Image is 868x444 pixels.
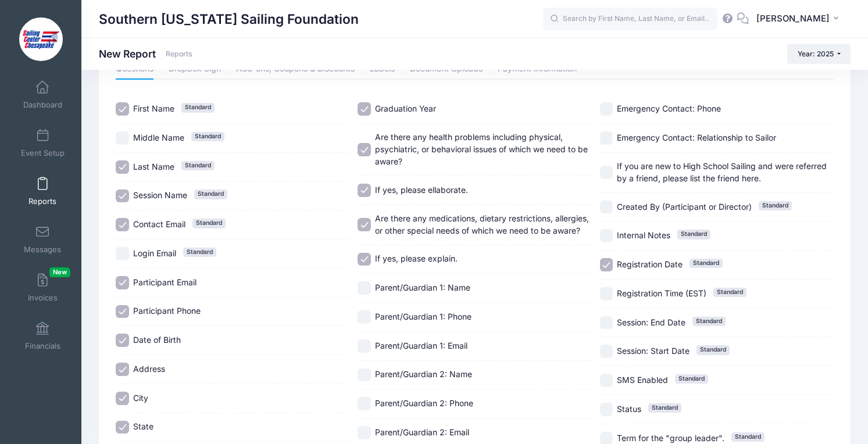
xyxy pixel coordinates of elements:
span: [PERSON_NAME] [756,12,830,25]
span: If yes, please ellaborate. [375,185,468,195]
span: Middle Name [133,133,184,142]
input: Date of Birth [116,334,129,347]
input: Are there any medications, dietary restrictions, allergies, or other special needs of which we ne... [358,218,371,231]
input: Parent/Guardian 2: Phone [358,397,371,410]
span: Standard [181,103,215,112]
a: Financials [15,316,70,356]
a: Messages [15,219,70,260]
span: Parent/Guardian 2: Email [375,427,469,437]
span: SMS Enabled [617,375,668,385]
input: Session NameStandard [116,189,129,203]
span: First Name [133,103,174,113]
span: Session Name [133,190,187,200]
span: Created By (Participant or Director) [617,202,752,212]
span: Event Setup [21,148,65,158]
span: Standard [191,132,224,141]
span: Status [617,404,641,414]
a: Reports [15,171,70,212]
input: Parent/Guardian 1: Phone [358,310,371,324]
span: Graduation Year [375,103,436,113]
input: If yes, please explain. [358,253,371,266]
span: Standard [648,403,681,413]
span: Parent/Guardian 2: Name [375,369,472,379]
span: Session: Start Date [617,346,690,356]
span: Parent/Guardian 1: Email [375,341,467,350]
input: Session: End DateStandard [600,316,613,330]
input: StatusStandard [600,403,613,416]
span: Emergency Contact: Phone [617,103,721,113]
input: Contact EmailStandard [116,218,129,231]
span: Address [133,364,165,374]
input: State [116,421,129,434]
span: Invoices [28,293,58,303]
span: If yes, please explain. [375,253,458,263]
span: Standard [192,219,226,228]
a: InvoicesNew [15,267,70,308]
span: Participant Email [133,277,197,287]
span: Contact Email [133,219,185,229]
span: Reports [28,196,56,206]
span: Internal Notes [617,230,670,240]
span: Are there any health problems including physical, psychiatric, or behavioral issues of which we n... [375,132,588,166]
span: Standard [677,230,710,239]
span: Standard [183,248,216,257]
input: Registration Time (EST)Standard [600,287,613,300]
input: Address [116,363,129,376]
input: Session: Start DateStandard [600,345,613,358]
span: Are there any medications, dietary restrictions, allergies, or other special needs of which we ne... [375,213,589,235]
h1: Southern [US_STATE] Sailing Foundation [99,6,359,33]
span: Registration Date [617,259,683,269]
h1: New Report [99,48,192,60]
span: If you are new to High School Sailing and were referred by a friend, please list the friend here. [617,161,827,183]
span: Messages [24,245,61,255]
span: Standard [690,259,723,268]
input: Login EmailStandard [116,247,129,260]
img: Southern Maryland Sailing Foundation [19,17,63,61]
input: City [116,392,129,405]
span: Year: 2025 [798,49,834,58]
span: City [133,393,148,403]
span: Financials [25,341,60,351]
a: Dashboard [15,74,70,115]
span: Parent/Guardian 1: Phone [375,311,471,321]
span: Standard [759,201,792,210]
span: Term for the "group leader". [617,433,724,443]
input: Graduation Year [358,102,371,116]
input: If you are new to High School Sailing and were referred by a friend, please list the friend here. [600,166,613,179]
a: Reports [166,50,192,59]
span: Standard [692,317,726,326]
span: Standard [675,374,708,384]
input: Created By (Participant or Director)Standard [600,200,613,214]
input: Search by First Name, Last Name, or Email... [543,8,717,31]
span: Date of Birth [133,335,181,345]
span: Standard [696,345,730,355]
button: Year: 2025 [787,44,851,64]
input: Last NameStandard [116,160,129,174]
span: Standard [731,432,765,442]
span: Last Name [133,162,174,171]
span: Dashboard [23,100,62,110]
span: State [133,421,153,431]
button: [PERSON_NAME] [749,6,851,33]
input: Parent/Guardian 2: Email [358,426,371,439]
a: Event Setup [15,123,70,163]
input: Participant Email [116,276,129,289]
span: Standard [194,189,227,199]
span: Emergency Contact: Relationship to Sailor [617,133,776,142]
input: Internal NotesStandard [600,229,613,242]
input: Are there any health problems including physical, psychiatric, or behavioral issues of which we n... [358,143,371,156]
input: Parent/Guardian 2: Name [358,368,371,382]
span: Registration Time (EST) [617,288,706,298]
input: SMS EnabledStandard [600,374,613,387]
span: Session: End Date [617,317,685,327]
input: Parent/Guardian 1: Name [358,281,371,295]
span: Standard [181,161,215,170]
input: Emergency Contact: Relationship to Sailor [600,131,613,145]
span: New [49,267,70,277]
span: Parent/Guardian 1: Name [375,282,470,292]
input: If yes, please ellaborate. [358,184,371,197]
span: Parent/Guardian 2: Phone [375,398,473,408]
span: Login Email [133,248,176,258]
input: Participant Phone [116,305,129,318]
span: Standard [713,288,746,297]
